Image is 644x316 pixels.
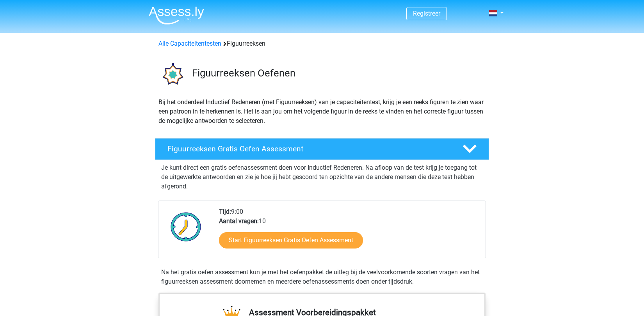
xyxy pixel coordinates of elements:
a: Start Figuurreeksen Gratis Oefen Assessment [219,232,363,249]
div: 9:00 10 [213,207,485,258]
p: Bij het onderdeel Inductief Redeneren (met Figuurreeksen) van je capaciteitentest, krijg je een r... [158,98,486,126]
div: Na het gratis oefen assessment kun je met het oefenpakket de uitleg bij de veelvoorkomende soorte... [158,268,486,286]
h3: Figuurreeksen Oefenen [192,67,483,79]
div: Figuurreeksen [155,39,489,48]
b: Tijd: [219,208,231,215]
img: Assessly [149,6,204,25]
b: Aantal vragen: [219,217,259,225]
a: Alle Capaciteitentesten [158,40,221,47]
p: Je kunt direct een gratis oefenassessment doen voor Inductief Redeneren. Na afloop van de test kr... [161,163,483,191]
img: Klok [166,207,206,246]
a: Registreer [413,10,440,17]
h4: Figuurreeksen Gratis Oefen Assessment [167,144,450,153]
a: Figuurreeksen Gratis Oefen Assessment [152,138,492,160]
img: figuurreeksen [155,58,189,91]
